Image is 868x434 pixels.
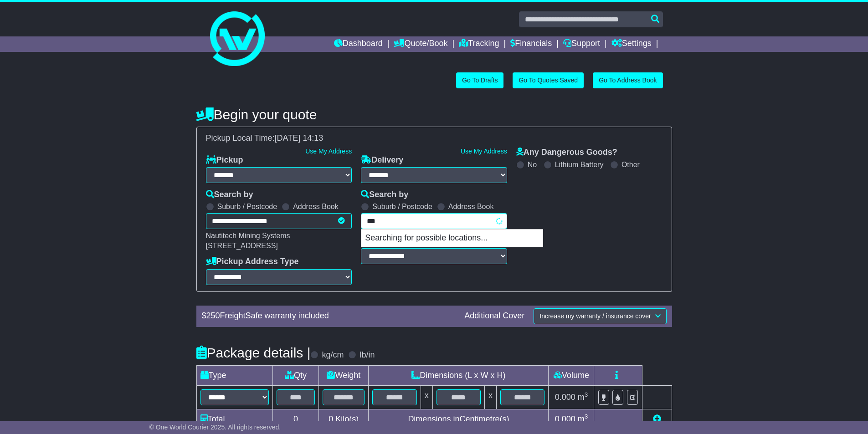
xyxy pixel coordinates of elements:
label: Address Book [293,202,339,211]
label: Search by [206,190,253,200]
label: Lithium Battery [555,160,604,169]
div: Additional Cover [460,311,529,321]
label: Suburb / Postcode [372,202,432,211]
label: lb/in [360,350,375,360]
span: © One World Courier 2025. All rights reserved. [149,424,281,431]
label: Delivery [361,155,403,165]
a: Use My Address [461,148,507,155]
span: m [578,393,588,402]
a: Go To Drafts [456,72,503,88]
label: kg/cm [322,350,344,360]
a: Settings [611,36,652,52]
span: Nautitech Mining Systems [206,232,290,240]
span: 0 [329,414,333,424]
td: Qty [272,365,319,385]
span: m [578,414,588,424]
span: [DATE] 14:13 [275,133,324,143]
label: Suburb / Postcode [217,202,277,211]
label: Pickup [206,155,243,165]
a: Tracking [459,36,499,52]
label: Address Book [448,202,494,211]
a: Support [563,36,600,52]
span: 250 [206,311,220,320]
a: Add new item [653,414,661,424]
td: x [485,385,497,409]
td: Dimensions (L x W x H) [369,365,549,385]
h4: Package details | [196,345,311,360]
td: Total [196,409,272,429]
span: Increase my warranty / insurance cover [539,312,651,320]
div: $ FreightSafe warranty included [197,311,460,321]
div: Pickup Local Time: [201,133,667,143]
td: Kilo(s) [319,409,369,429]
sup: 3 [585,391,588,398]
span: 0.000 [555,393,575,402]
a: Financials [510,36,552,52]
td: Weight [319,365,369,385]
label: Pickup Address Type [206,257,299,267]
label: Other [621,160,640,169]
span: [STREET_ADDRESS] [206,242,278,250]
a: Quote/Book [394,36,447,52]
a: Dashboard [334,36,383,52]
td: Type [196,365,272,385]
td: Volume [549,365,594,385]
label: Any Dangerous Goods? [516,148,617,158]
button: Increase my warranty / insurance cover [534,308,666,324]
p: Searching for possible locations... [361,230,543,247]
h4: Begin your quote [196,107,672,122]
span: 0.000 [555,414,575,424]
sup: 3 [585,413,588,420]
a: Use My Address [305,148,352,155]
td: x [421,385,432,409]
td: 0 [272,409,319,429]
td: Dimensions in Centimetre(s) [369,409,549,429]
a: Go To Address Book [593,72,663,88]
a: Go To Quotes Saved [513,72,584,88]
label: Search by [361,190,408,200]
label: No [528,160,537,169]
